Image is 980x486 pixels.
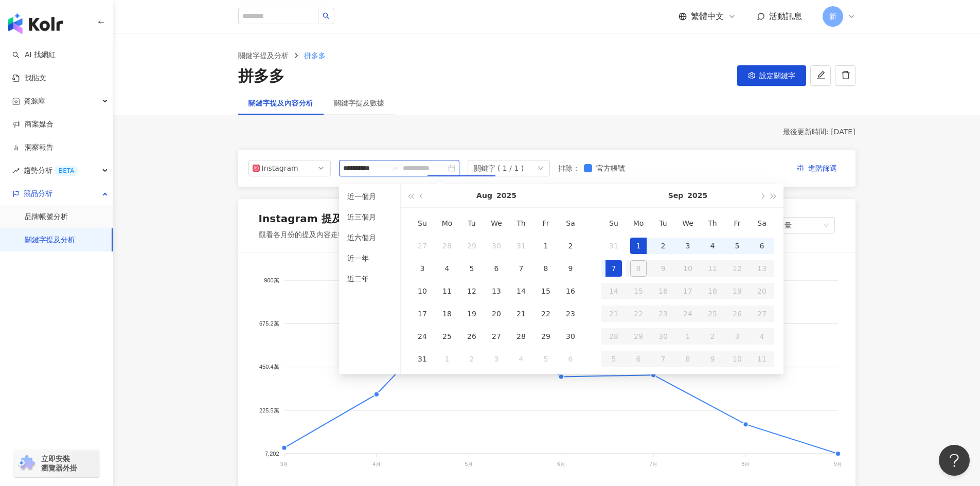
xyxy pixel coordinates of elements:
button: 2025 [496,184,516,207]
th: Mo [435,212,459,235]
div: Instagram 提及內容成效走勢 [259,211,404,226]
td: 2025-07-31 [509,235,533,257]
div: 關鍵字提及內容分析 [248,97,313,109]
td: 2025-09-07 [601,257,626,280]
div: 28 [439,238,455,254]
div: 12 [464,283,480,299]
div: 7 [513,260,529,277]
div: 21 [513,305,529,322]
div: 觀看各月份的提及內容走勢，點擊節點查看細節 。如選擇單一月份，顯示的是當月至今的數據。(聲量 = 按讚數 + 分享數 + 留言數 + 觀看數) [259,230,712,240]
th: Sa [558,212,583,235]
td: 2025-07-29 [459,235,484,257]
td: 2025-08-26 [459,325,484,348]
span: 趨勢分析 [24,159,78,182]
div: 29 [464,238,480,254]
tspan: 7,202 [265,451,279,457]
td: 2025-08-02 [558,235,583,257]
td: 2025-09-03 [675,235,700,257]
td: 2025-08-19 [459,302,484,325]
tspan: 450.4萬 [259,364,279,370]
label: 排除 ： [558,163,580,174]
td: 2025-09-04 [700,235,725,257]
td: 2025-08-24 [410,325,435,348]
div: 2 [562,238,579,254]
tspan: 900萬 [264,277,279,283]
div: 28 [513,328,529,345]
div: 13 [488,283,505,299]
button: Sep [668,184,684,207]
span: 新 [829,11,836,22]
td: 2025-09-01 [435,348,459,370]
div: 29 [538,328,554,345]
span: 官方帳號 [592,163,629,174]
div: 24 [414,328,431,345]
th: Sa [750,212,774,235]
div: 3 [488,351,505,367]
div: 25 [439,328,455,345]
th: Tu [459,212,484,235]
div: 關鍵字提及數據 [334,97,384,109]
div: 1 [538,238,554,254]
td: 2025-08-17 [410,302,435,325]
span: 聲量 [777,218,831,233]
td: 2025-08-07 [509,257,533,280]
td: 2025-08-15 [533,280,558,302]
div: 20 [488,305,505,322]
a: 關鍵字提及分析 [25,235,75,245]
span: rise [12,167,20,174]
th: Tu [651,212,675,235]
li: 近一年 [343,250,396,266]
span: 設定關鍵字 [759,71,795,80]
a: 關鍵字提及分析 [236,50,291,61]
div: 17 [414,305,431,322]
span: 資源庫 [24,89,45,113]
th: Th [700,212,725,235]
div: 30 [562,328,579,345]
td: 2025-08-09 [558,257,583,280]
a: chrome extension立即安裝 瀏覽器外掛 [13,449,100,477]
li: 近六個月 [343,229,396,246]
div: 6 [754,238,770,254]
div: 19 [464,305,480,322]
span: 立即安裝 瀏覽器外掛 [41,454,77,473]
td: 2025-08-31 [410,348,435,370]
td: 2025-09-04 [509,348,533,370]
td: 2025-08-20 [484,302,509,325]
span: setting [748,72,755,79]
li: 近一個月 [343,188,396,205]
div: 27 [414,238,431,254]
td: 2025-07-28 [435,235,459,257]
td: 2025-08-22 [533,302,558,325]
td: 2025-08-01 [533,235,558,257]
td: 2025-08-11 [435,280,459,302]
tspan: 3月 [280,461,288,467]
td: 2025-09-02 [651,235,675,257]
div: 3 [680,238,696,254]
td: 2025-09-06 [750,235,774,257]
span: down [538,165,544,171]
a: 找貼文 [12,73,46,83]
button: 設定關鍵字 [737,65,806,86]
td: 2025-08-04 [435,257,459,280]
div: 26 [464,328,480,345]
div: BETA [55,166,78,176]
tspan: 5月 [465,461,473,467]
img: logo [8,13,63,34]
div: 2 [464,351,480,367]
tspan: 4月 [372,461,381,467]
div: 15 [538,283,554,299]
td: 2025-08-28 [509,325,533,348]
td: 2025-09-01 [626,235,651,257]
a: searchAI 找網紅 [12,50,56,60]
li: 近二年 [343,271,396,287]
div: 1 [439,351,455,367]
div: 1 [630,238,647,254]
td: 2025-09-03 [484,348,509,370]
span: delete [841,70,850,80]
span: 繁體中文 [691,11,724,22]
tspan: 9月 [834,461,842,467]
th: Fr [533,212,558,235]
div: 10 [414,283,431,299]
td: 2025-08-08 [533,257,558,280]
th: We [675,212,700,235]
